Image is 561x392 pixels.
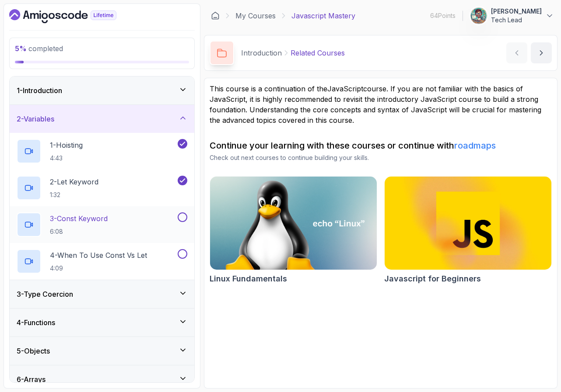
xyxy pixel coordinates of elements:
span: completed [15,44,63,53]
p: This course is a continuation of the course. If you are not familiar with the basics of JavaScrip... [210,83,552,125]
a: Linux Fundamentals cardLinux Fundamentals [210,176,377,285]
h3: 2 - Variables [17,114,54,124]
h2: Javascript for Beginners [384,273,481,285]
a: My Courses [235,10,276,21]
p: Introduction [241,48,282,58]
p: 2 - Let Keyword [50,177,98,187]
a: roadmaps [454,140,496,151]
p: 1 - Hoisting [50,140,83,150]
button: 3-Type Coercion [10,280,194,308]
h3: 5 - Objects [17,346,50,356]
p: Check out next courses to continue building your skills. [210,153,552,162]
span: 5 % [15,44,27,53]
img: Javascript for Beginners card [385,177,551,270]
p: 4 - When To Use Const Vs Let [50,250,147,260]
img: Linux Fundamentals card [210,177,377,270]
h3: 1 - Introduction [17,85,62,96]
h3: 6 - Arrays [17,374,46,385]
a: Dashboard [9,9,137,23]
p: 4:09 [50,264,147,273]
a: JavaScript [327,84,363,93]
h3: 4 - Functions [17,317,55,328]
button: 2-Let Keyword1:32 [17,176,187,200]
button: 3-Const Keyword6:08 [17,212,187,237]
button: previous content [506,42,527,63]
button: user profile image[PERSON_NAME]Tech Lead [470,7,554,24]
p: 3 - Const Keyword [50,213,108,224]
button: 5-Objects [10,337,194,365]
button: next content [531,42,552,63]
a: Javascript for Beginners cardJavascript for Beginners [384,176,552,285]
p: Javascript Mastery [291,10,355,21]
p: 1:32 [50,191,98,199]
button: 4-When To Use Const Vs Let4:09 [17,249,187,274]
h3: 3 - Type Coercion [17,289,73,299]
h2: Linux Fundamentals [210,273,287,285]
p: [PERSON_NAME] [491,7,542,16]
p: 6:08 [50,227,108,236]
h2: Continue your learning with these courses or continue with [210,139,552,152]
img: user profile image [470,7,487,24]
p: 4:43 [50,154,83,163]
p: Related Courses [291,48,345,58]
button: 1-Introduction [10,76,194,104]
button: 2-Variables [10,105,194,133]
p: Tech Lead [491,16,542,24]
p: 64 Points [430,11,456,20]
button: 4-Functions [10,309,194,336]
button: 1-Hoisting4:43 [17,139,187,163]
a: Dashboard [211,11,220,20]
